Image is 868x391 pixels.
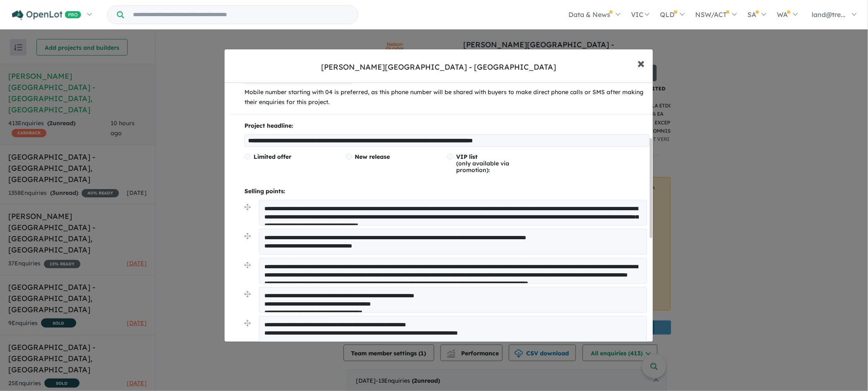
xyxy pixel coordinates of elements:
img: drag.svg [244,233,251,239]
span: VIP list [456,153,478,160]
span: New release [355,153,390,160]
span: land@tre... [812,10,846,19]
span: (only available via promotion): [456,153,509,174]
p: Mobile number starting with 04 is preferred, as this phone number will be shared with buyers to m... [244,87,650,107]
span: × [637,54,645,72]
p: Selling points: [244,187,650,197]
span: Limited offer [254,153,291,160]
input: Try estate name, suburb, builder or developer [126,6,356,24]
p: Project headline: [244,121,650,131]
div: [PERSON_NAME][GEOGRAPHIC_DATA] - [GEOGRAPHIC_DATA] [322,62,556,73]
img: Openlot PRO Logo White [12,10,81,20]
img: drag.svg [244,320,251,326]
img: drag.svg [244,262,251,268]
img: drag.svg [244,291,251,297]
img: drag.svg [244,204,251,210]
